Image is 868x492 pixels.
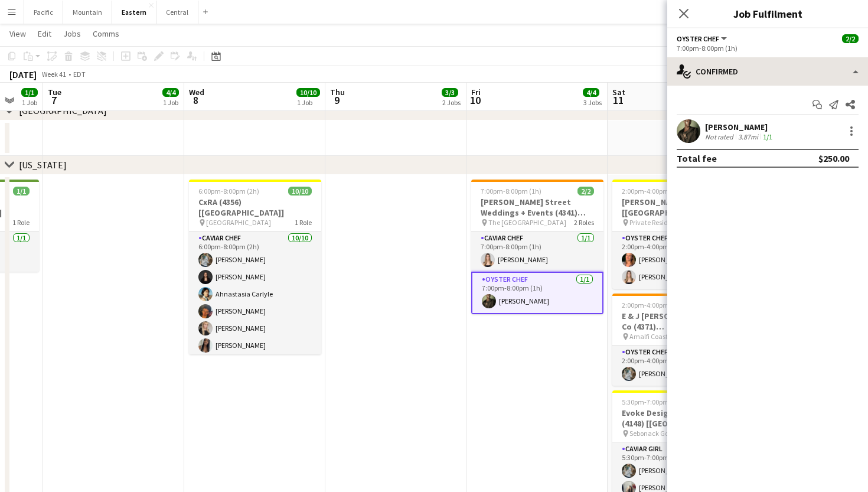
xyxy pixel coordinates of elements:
span: 11 [611,93,625,107]
span: Comms [93,28,119,39]
span: 9 [328,93,345,107]
span: 7:00pm-8:00pm (1h) [481,187,541,196]
span: Oyster Chef [677,34,719,43]
span: 7 [46,93,61,107]
span: Sat [612,87,625,97]
app-job-card: 7:00pm-8:00pm (1h)2/2[PERSON_NAME] Street Weddings + Events (4341) [[GEOGRAPHIC_DATA]] The [GEOGR... [471,180,603,314]
h3: CxRA (4356) [[GEOGRAPHIC_DATA]] [189,197,321,218]
span: 2 Roles [574,218,594,227]
div: $250.00 [818,152,849,164]
button: Eastern [112,1,156,24]
div: 1 Job [163,98,178,107]
span: 2:00pm-4:00pm (2h) [622,187,683,196]
a: View [5,26,31,41]
div: 1 Job [297,98,319,107]
app-card-role: Oyster Chef1/17:00pm-8:00pm (1h)[PERSON_NAME] [471,272,603,314]
span: 10 [469,93,481,107]
div: 7:00pm-8:00pm (1h) [677,44,859,53]
span: The [GEOGRAPHIC_DATA] [488,218,566,227]
app-skills-label: 1/1 [763,132,772,141]
span: 2/2 [842,34,859,43]
span: Edit [38,28,51,39]
span: Tue [48,87,61,97]
h3: [PERSON_NAME] Street Weddings + Events (4341) [[GEOGRAPHIC_DATA]] [471,197,603,218]
app-card-role: Oyster Chef2/22:00pm-4:00pm (2h)[PERSON_NAME][PERSON_NAME] [612,232,745,289]
span: 1/1 [21,88,38,97]
div: 2 Jobs [442,98,461,107]
h3: Evoke Design & Creative (4148) [[GEOGRAPHIC_DATA]] [612,408,745,429]
div: [US_STATE] [19,159,67,171]
span: 10/10 [296,88,320,97]
a: Edit [33,26,56,41]
a: Comms [88,26,124,41]
app-card-role: Caviar Chef10/106:00pm-8:00pm (2h)[PERSON_NAME][PERSON_NAME]Ahnastasia Carlyle[PERSON_NAME][PERSO... [189,232,321,426]
div: Total fee [677,152,717,164]
div: 3 Jobs [583,98,602,107]
span: Fri [471,87,481,97]
span: 3/3 [442,88,458,97]
app-job-card: 2:00pm-4:00pm (2h)2/2[PERSON_NAME] (3813) [[GEOGRAPHIC_DATA]] Private Residence ([GEOGRAPHIC_DATA... [612,180,745,289]
span: 1 Role [12,218,30,227]
span: 1 Role [295,218,312,227]
span: Sebonack Golf Club ([GEOGRAPHIC_DATA], [GEOGRAPHIC_DATA]) [629,429,718,438]
button: Mountain [63,1,112,24]
a: Jobs [58,26,86,41]
span: 6:00pm-8:00pm (2h) [198,187,259,196]
div: EDT [73,70,86,79]
h3: [PERSON_NAME] (3813) [[GEOGRAPHIC_DATA]] [612,197,745,218]
div: Confirmed [667,57,868,86]
h3: E & J [PERSON_NAME] Wine Co (4371) [[GEOGRAPHIC_DATA]] [612,311,745,332]
button: Oyster Chef [677,34,729,43]
span: Thu [330,87,345,97]
app-card-role: Oyster Chef1/12:00pm-4:00pm (2h)[PERSON_NAME] [612,346,745,386]
span: 2:00pm-4:00pm (2h) [622,301,683,309]
span: 5:30pm-7:00pm (1h30m) [622,397,696,406]
span: 8 [187,93,204,107]
span: [GEOGRAPHIC_DATA] [206,218,271,227]
span: Private Residence ([GEOGRAPHIC_DATA], [GEOGRAPHIC_DATA]) [629,218,718,227]
span: Jobs [63,28,81,39]
span: Week 41 [39,70,68,79]
span: 4/4 [583,88,599,97]
div: [DATE] [9,69,37,80]
app-job-card: 2:00pm-4:00pm (2h)1/1E & J [PERSON_NAME] Wine Co (4371) [[GEOGRAPHIC_DATA]] Amalfi Coastal Kitche... [612,294,745,386]
div: 1 Job [22,98,37,107]
div: Not rated [705,132,736,141]
span: Amalfi Coastal Kitchen & Cocktails ([GEOGRAPHIC_DATA], [GEOGRAPHIC_DATA]) [629,332,718,341]
span: View [9,28,26,39]
app-card-role: Caviar Chef1/17:00pm-8:00pm (1h)[PERSON_NAME] [471,232,603,272]
span: 1/1 [13,187,30,196]
app-job-card: 6:00pm-8:00pm (2h)10/10CxRA (4356) [[GEOGRAPHIC_DATA]] [GEOGRAPHIC_DATA]1 RoleCaviar Chef10/106:0... [189,180,321,354]
h3: Job Fulfilment [667,6,868,21]
div: [PERSON_NAME] [705,122,775,132]
button: Pacific [24,1,63,24]
button: Central [156,1,198,24]
span: 10/10 [288,187,312,196]
span: Wed [189,87,204,97]
div: 3.87mi [736,132,761,141]
span: 4/4 [162,88,179,97]
span: 2/2 [577,187,594,196]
